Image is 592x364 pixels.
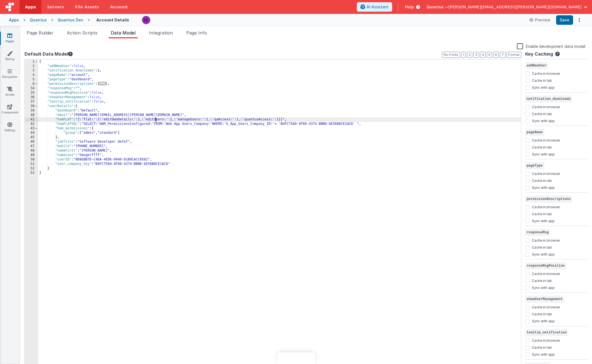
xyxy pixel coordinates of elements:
[532,204,560,209] label: Cache in browser
[525,162,544,169] span: pageType
[525,196,572,202] span: permissionDescriptions
[405,4,414,10] span: Help
[525,329,568,336] span: tooltip_notification
[25,68,38,73] div: 3
[25,117,38,122] div: 41
[149,30,173,36] span: Integration
[442,52,460,58] button: No Folds
[277,352,315,364] iframe: Marker.io feedback button
[473,52,479,58] button: 3
[525,263,566,269] span: responseMsgPositive
[25,166,38,171] div: 52
[487,52,492,58] button: 5
[367,4,389,10] span: AI Assistant
[58,17,83,23] div: Quantus Dev
[25,171,38,175] div: 53
[427,4,449,10] span: Quantus —
[532,278,552,283] label: Cache in tab
[25,104,38,108] div: 38
[532,318,555,323] label: Sync with app
[480,52,486,58] button: 4
[449,4,581,10] span: [PERSON_NAME][EMAIL_ADDRESS][PERSON_NAME][DOMAIN_NAME]
[532,251,555,257] label: Sync with app
[25,148,38,153] div: 48
[96,18,129,22] h4: Account Details
[25,162,38,166] div: 51
[525,229,550,236] span: responseMsg
[24,51,73,57] button: Default Data Model
[525,52,553,57] h4: Key Caching
[532,104,560,109] label: Cache in browser
[25,144,38,148] div: 47
[532,144,552,150] label: Cache in tab
[525,129,544,136] span: pageName
[532,304,560,309] label: Cache in browser
[532,118,555,123] label: Sync with app
[532,137,560,143] label: Cache in browser
[532,211,552,216] label: Cache in tab
[427,4,588,10] button: Quantus — [PERSON_NAME][EMAIL_ADDRESS][PERSON_NAME][DOMAIN_NAME]
[357,2,392,12] button: AI Assistant
[532,177,552,183] label: Cache in tab
[532,184,555,190] label: Sync with app
[30,17,47,23] div: Quantus
[75,4,99,10] span: File Assets
[25,135,38,140] div: 45
[25,73,38,77] div: 4
[507,52,521,58] button: Format
[25,140,38,144] div: 46
[25,82,38,86] div: 6
[100,82,106,85] span: ...
[556,15,573,25] button: Save
[111,30,136,36] span: Data Model
[532,84,555,90] label: Sync with app
[25,95,38,100] div: 36
[25,122,38,126] div: 42
[25,153,38,157] div: 49
[47,4,64,10] span: Servers
[532,284,555,290] label: Sync with app
[532,111,552,116] label: Cache in tab
[500,52,505,58] button: 7
[532,337,560,343] label: Cache in browser
[526,16,554,24] button: Preview
[25,77,38,82] div: 5
[525,296,564,303] span: showUserManagement
[25,4,36,10] span: Apps
[25,60,38,64] div: 1
[532,70,560,76] label: Cache in browser
[532,151,555,157] label: Sync with app
[25,108,38,113] div: 39
[25,126,38,131] div: 43
[25,113,38,117] div: 40
[186,30,207,36] span: Page Info
[27,30,53,36] span: Page Builder
[25,86,38,91] div: 34
[575,16,583,24] button: Options
[532,218,555,223] label: Sync with app
[67,30,97,36] span: Action Scripts
[461,52,466,58] button: 1
[525,62,548,69] span: addNewUser
[532,311,552,316] label: Cache in tab
[9,17,19,23] div: Apps
[493,52,499,58] button: 6
[142,16,150,24] img: 2445f8d87038429357ee99e9bdfcd63a
[525,96,572,102] span: notification_downloads
[467,52,472,58] button: 2
[25,100,38,104] div: 37
[25,157,38,162] div: 50
[517,43,585,49] label: Enable development data model
[25,91,38,95] div: 35
[532,237,560,243] label: Cache in browser
[25,131,38,135] div: 44
[532,77,552,83] label: Cache in tab
[532,244,552,250] label: Cache in tab
[25,64,38,68] div: 2
[532,271,560,276] label: Cache in browser
[532,344,552,350] label: Cache in tab
[532,351,555,357] label: Sync with app
[532,170,560,176] label: Cache in browser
